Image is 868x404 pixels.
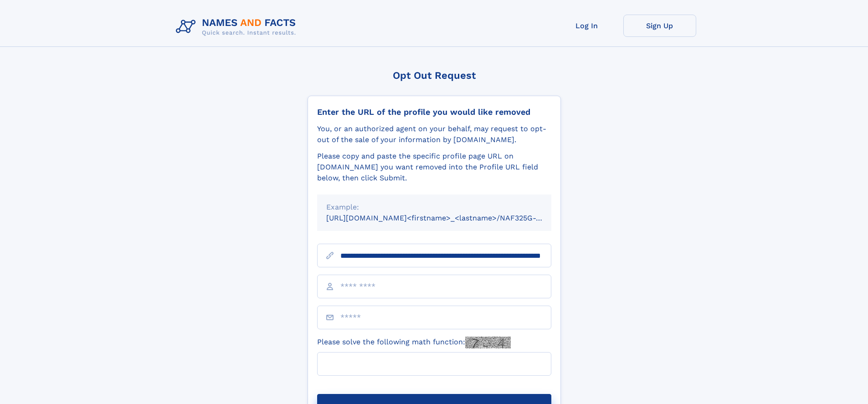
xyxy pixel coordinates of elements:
[317,107,551,117] div: Enter the URL of the profile you would like removed
[317,151,551,184] div: Please copy and paste the specific profile page URL on [DOMAIN_NAME] you want removed into the Pr...
[308,70,561,81] div: Opt Out Request
[317,337,511,348] label: Please solve the following math function:
[550,15,623,37] a: Log In
[326,202,542,213] div: Example:
[172,15,303,39] img: Logo Names and Facts
[623,15,696,37] a: Sign Up
[317,123,551,145] div: You, or an authorized agent on your behalf, may request to opt-out of the sale of your informatio...
[326,214,569,222] small: [URL][DOMAIN_NAME]<firstname>_<lastname>/NAF325G-xxxxxxxx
